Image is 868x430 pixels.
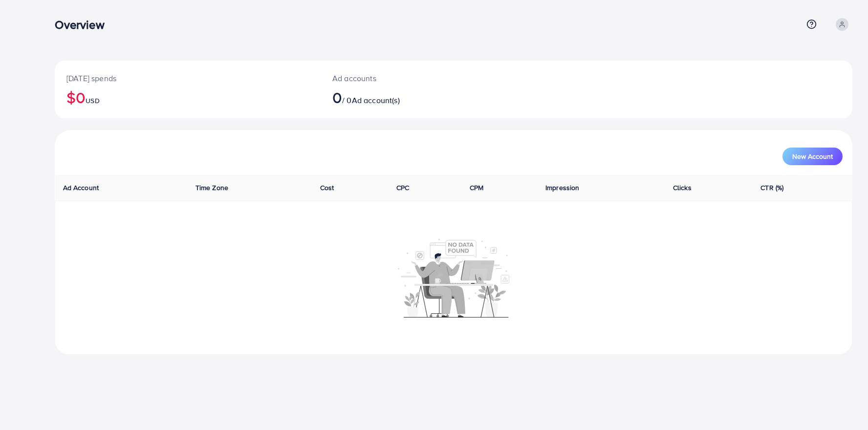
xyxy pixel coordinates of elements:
[66,72,309,84] p: [DATE] spends
[55,18,112,32] h3: Overview
[320,183,334,193] span: Cost
[63,183,99,193] span: Ad Account
[66,88,309,107] h2: $0
[332,88,508,107] h2: / 0
[398,237,509,318] img: No account
[352,95,400,106] span: Ad account(s)
[396,183,409,193] span: CPC
[195,183,228,193] span: Time Zone
[332,72,508,84] p: Ad accounts
[86,96,99,106] span: USD
[545,183,580,193] span: Impression
[760,183,783,193] span: CTR (%)
[782,148,843,165] button: New Account
[470,183,483,193] span: CPM
[332,86,342,108] span: 0
[792,153,833,160] span: New Account
[673,183,692,193] span: Clicks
